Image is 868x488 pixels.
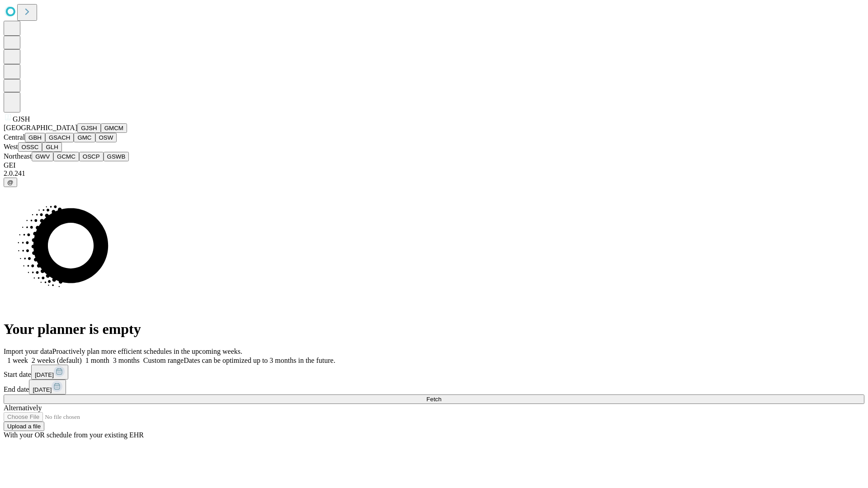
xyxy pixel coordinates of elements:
[4,404,42,412] span: Alternatively
[4,431,144,439] span: With your OR schedule from your existing EHR
[4,380,864,394] div: End date
[85,357,109,364] span: 1 month
[35,371,54,378] span: [DATE]
[4,422,44,431] button: Upload a file
[101,123,127,133] button: GMCM
[7,357,28,364] span: 1 week
[4,133,25,141] span: Central
[53,152,79,161] button: GCMC
[13,115,30,123] span: GJSH
[4,347,52,355] span: Import your data
[77,123,101,133] button: GJSH
[74,133,95,142] button: GMC
[4,124,77,131] span: [GEOGRAPHIC_DATA]
[45,133,74,142] button: GSACH
[7,179,14,186] span: @
[426,396,441,403] span: Fetch
[52,347,242,355] span: Proactively plan more efficient schedules in the upcoming weeks.
[42,142,61,152] button: GLH
[4,321,864,338] h1: Your planner is empty
[33,386,52,393] span: [DATE]
[4,394,864,404] button: Fetch
[104,152,129,161] button: GSWB
[184,357,335,364] span: Dates can be optimized up to 3 months in the future.
[32,357,82,364] span: 2 weeks (default)
[79,152,104,161] button: OSCP
[25,133,45,142] button: GBH
[4,169,864,178] div: 2.0.241
[4,143,18,150] span: West
[4,152,32,160] span: Northeast
[143,357,184,364] span: Custom range
[4,365,864,380] div: Start date
[4,178,17,187] button: @
[31,365,68,380] button: [DATE]
[113,357,140,364] span: 3 months
[4,161,864,169] div: GEI
[29,380,66,394] button: [DATE]
[18,142,42,152] button: OSSC
[95,133,117,142] button: OSW
[32,152,53,161] button: GWV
